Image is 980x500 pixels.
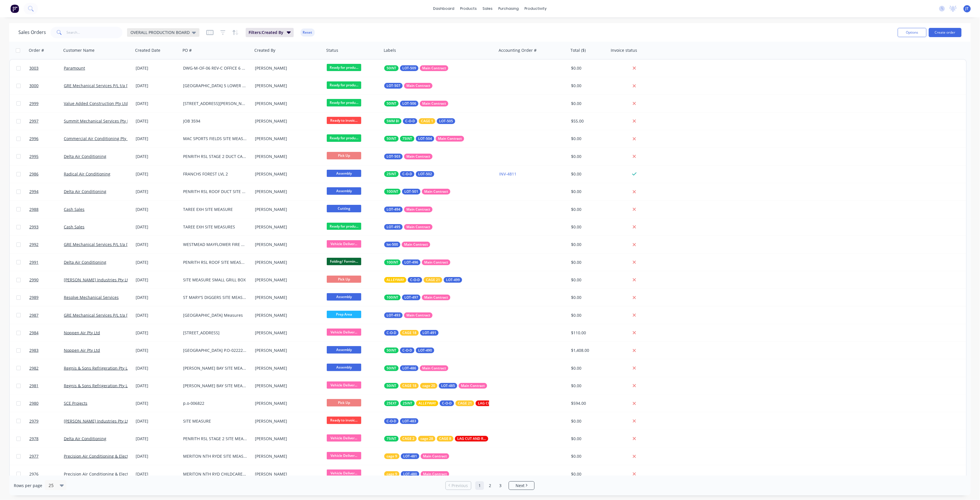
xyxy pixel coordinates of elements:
[255,277,319,283] div: [PERSON_NAME]
[29,207,39,212] span: 2988
[255,383,319,389] div: [PERSON_NAME]
[64,189,106,194] a: Delta Air Conditioning
[516,483,524,488] span: Next
[183,242,247,247] div: WESTMEAD MAYFLOWER FIRE DAMPER SAMPLE
[387,365,396,371] span: 50INT
[64,295,119,300] a: Resolve Mechanical Services
[136,83,178,89] div: [DATE]
[255,365,319,371] div: [PERSON_NAME]
[418,400,436,406] span: ALLEYWAY
[422,383,435,389] span: cage 20
[571,224,605,230] div: $0.00
[29,171,39,177] span: 2986
[29,312,39,318] span: 2987
[571,295,605,300] div: $0.00
[29,465,64,483] a: 2976
[898,28,927,37] button: Options
[387,436,396,442] span: 75INT
[571,136,605,142] div: $0.00
[136,295,178,300] div: [DATE]
[424,189,448,194] span: Main Contract
[446,277,460,283] span: LOT-499
[571,101,605,106] div: $0.00
[426,277,440,283] span: CAGE 21
[255,348,319,353] div: [PERSON_NAME]
[246,28,294,37] button: Filters:Created By
[255,154,319,159] div: [PERSON_NAME]
[29,289,64,306] a: 2989
[406,312,430,318] span: Main Contract
[29,365,39,371] span: 2982
[183,224,247,230] div: TAREE EXH SITE MEASURES
[403,471,417,477] span: LOT-480
[255,171,319,177] div: [PERSON_NAME]
[402,365,416,371] span: LOT-486
[387,136,396,142] span: 50INT
[384,207,433,212] button: LOT-494Main Contract
[29,400,39,406] span: 2980
[522,4,550,13] div: productivity
[29,130,64,147] a: 2996
[64,277,131,283] a: [PERSON_NAME] Industries Pty Ltd
[136,154,178,159] div: [DATE]
[327,81,361,89] span: Ready for produ...
[387,348,396,353] span: 50INT
[327,152,361,159] span: Pick Up
[571,154,605,159] div: $0.00
[64,242,196,247] a: GRE Mechanical Services P/L t/a [PERSON_NAME] & [PERSON_NAME]
[255,312,319,318] div: [PERSON_NAME]
[255,83,319,89] div: [PERSON_NAME]
[29,254,64,271] a: 2991
[387,65,396,71] span: 50INT
[255,207,319,212] div: [PERSON_NAME]
[136,383,178,389] div: [DATE]
[486,481,494,490] a: Page 2
[384,400,529,406] button: 25EXT25INTALLEYWAYC-O-DCAGE 21LAG CUT AND READY
[402,65,416,71] span: LOT-509
[571,365,605,371] div: $0.00
[327,134,361,142] span: Ready for produ...
[136,400,178,406] div: [DATE]
[183,136,247,142] div: MAC SPORTS FIELDS SITE MEASURE
[29,360,64,377] a: 2982
[255,101,319,106] div: [PERSON_NAME]
[64,207,84,212] a: Cash Sales
[29,112,64,130] a: 2997
[10,4,19,13] img: Factory
[509,483,534,488] a: Next page
[136,101,178,106] div: [DATE]
[571,65,605,71] div: $0.00
[183,295,247,300] div: ST MARY'S DIGGERS SITE MEASURES
[29,259,39,265] span: 2991
[571,383,605,389] div: $0.00
[64,436,106,441] a: Delta Air Conditioning
[63,47,95,53] div: Customer Name
[387,400,397,406] span: 25EXT
[183,259,247,265] div: PENRITH RSL ROOF SITE MEASURES
[422,365,446,371] span: Main Contract
[64,101,128,106] a: Value Added Construction Pty Ltd
[327,329,361,336] span: Vehicle Deliver...
[402,383,416,389] span: CAGE 18
[29,242,39,247] span: 2992
[29,65,39,71] span: 3003
[64,453,151,459] a: Precision Air Conditioning & Electrical Pty Ltd
[136,136,178,142] div: [DATE]
[183,383,247,389] div: [PERSON_NAME] BAY SITE MEASURES
[422,101,446,106] span: Main Contract
[966,6,969,11] span: JT
[301,28,315,37] button: Reset
[387,295,398,300] span: 100INT
[384,277,462,283] button: ALLEYWAYC-O-DCAGE 21LOT-499
[255,65,319,71] div: [PERSON_NAME]
[384,471,449,477] button: cage 9LOT-480Main Contract
[327,399,361,406] span: Pick Up
[29,377,64,394] a: 2981
[384,47,396,53] div: Labels
[387,418,396,424] span: C-O-D
[327,64,361,71] span: Ready for produ...
[255,224,319,230] div: [PERSON_NAME]
[29,277,39,283] span: 2990
[183,118,247,124] div: JOB 3594
[29,136,39,142] span: 2996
